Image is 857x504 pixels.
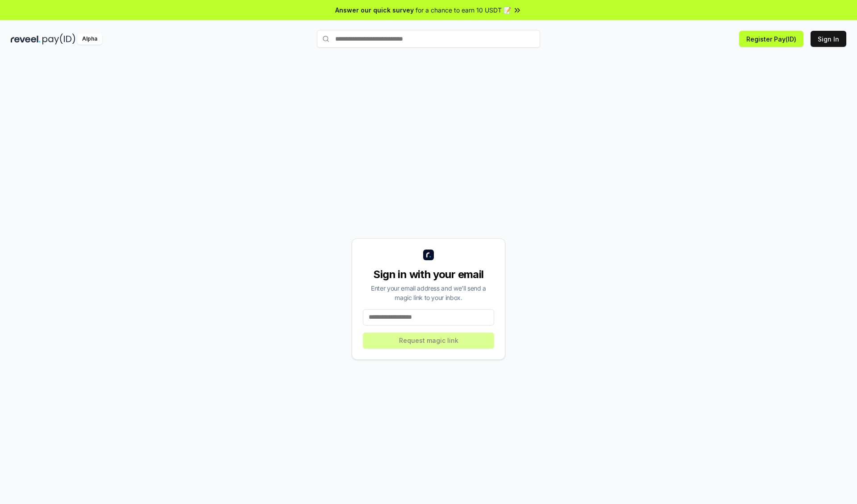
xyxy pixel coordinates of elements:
span: Answer our quick survey [335,5,414,15]
img: pay_id [42,33,75,45]
span: for a chance to earn 10 USDT 📝 [416,5,511,15]
button: Sign In [811,31,846,47]
div: Enter your email address and we’ll send a magic link to your inbox. [363,283,494,302]
button: Register Pay(ID) [739,31,803,47]
img: logo_small [423,250,434,260]
div: Alpha [77,33,102,45]
img: reveel_dark [11,33,41,45]
div: Sign in with your email [363,267,494,282]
